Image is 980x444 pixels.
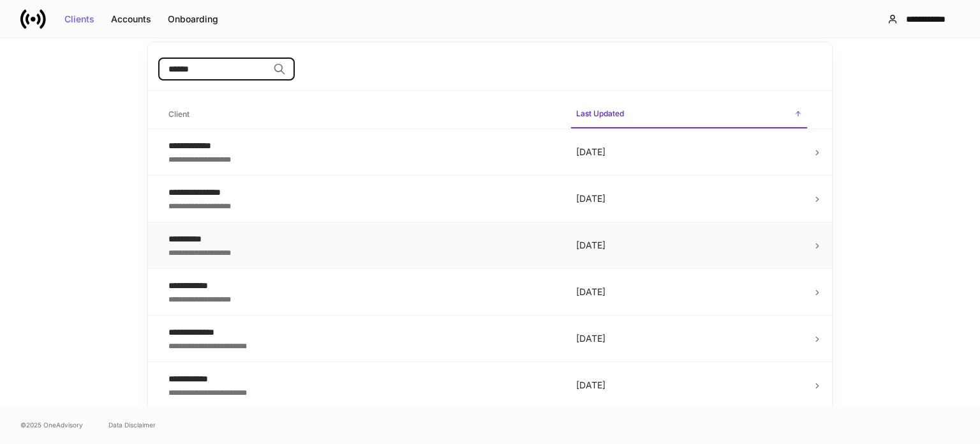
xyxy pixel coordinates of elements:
[576,146,802,158] p: [DATE]
[111,15,151,24] div: Accounts
[576,379,802,392] p: [DATE]
[103,9,160,29] button: Accounts
[168,15,218,24] div: Onboarding
[576,192,802,205] p: [DATE]
[163,102,561,128] span: Client
[56,9,103,29] button: Clients
[20,420,83,430] span: © 2025 OneAdvisory
[576,239,802,252] p: [DATE]
[168,108,189,120] h6: Client
[64,15,94,24] div: Clients
[576,286,802,298] p: [DATE]
[571,101,807,128] span: Last Updated
[108,420,156,430] a: Data Disclaimer
[576,332,802,345] p: [DATE]
[576,107,624,119] h6: Last Updated
[160,9,226,29] button: Onboarding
